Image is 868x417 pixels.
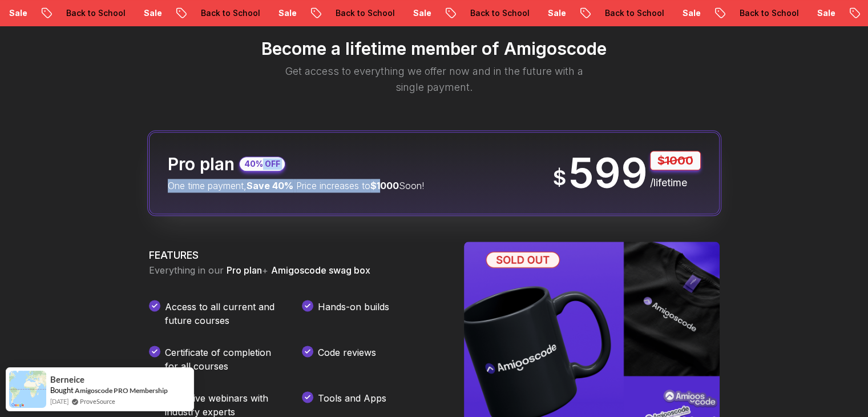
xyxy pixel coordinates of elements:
[50,375,84,384] span: Berneice
[165,300,284,327] p: Access to all current and future courses
[399,7,436,19] p: Sale
[9,371,46,408] img: provesource social proof notification image
[75,386,168,395] a: Amigoscode PRO Membership
[650,151,701,170] p: $1000
[457,7,534,19] p: Back to School
[92,38,777,59] h2: Become a lifetime member of Amigoscode
[80,396,115,406] a: ProveSource
[168,154,235,174] h2: Pro plan
[244,158,280,170] p: 40% OFF
[804,7,840,19] p: Sale
[318,300,389,327] p: Hands-on builds
[318,346,376,373] p: Code reviews
[271,264,370,276] span: Amigoscode swag box
[370,180,399,191] span: $1000
[227,264,262,276] span: Pro plan
[149,247,437,263] h3: FEATURES
[165,346,284,373] p: Certificate of completion for all courses
[553,166,566,189] span: $
[568,153,648,194] p: 599
[669,7,705,19] p: Sale
[265,7,301,19] p: Sale
[130,7,167,19] p: Sale
[270,63,599,95] p: Get access to everything we offer now and in the future with a single payment.
[149,263,437,277] p: Everything in our +
[50,396,68,406] span: [DATE]
[650,175,701,191] p: /lifetime
[50,386,74,395] span: Bought
[187,7,265,19] p: Back to School
[322,7,399,19] p: Back to School
[726,7,804,19] p: Back to School
[247,180,293,191] span: Save 40%
[591,7,669,19] p: Back to School
[168,179,424,193] p: One time payment, Price increases to Soon!
[53,7,130,19] p: Back to School
[534,7,571,19] p: Sale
